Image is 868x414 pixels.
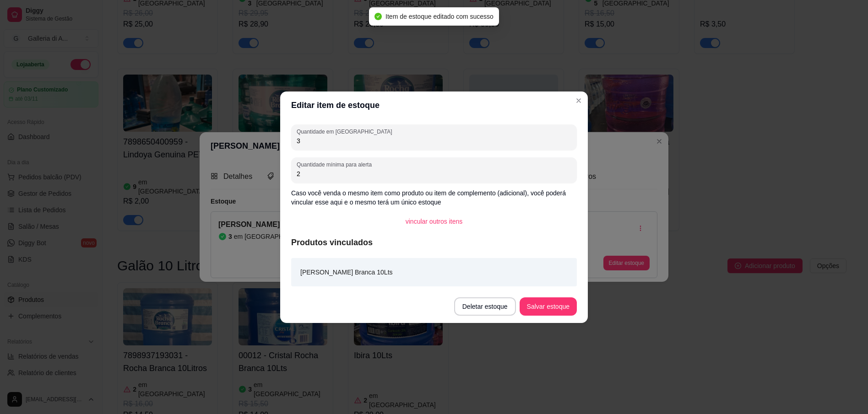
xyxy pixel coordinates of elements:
article: [PERSON_NAME] Branca 10Lts [300,267,393,277]
span: check-circle [374,13,382,20]
label: Quantidade mínima para alerta [297,161,375,168]
article: Produtos vinculados [291,236,577,249]
button: vincular outros itens [398,212,470,231]
button: Salvar estoque [520,297,577,316]
p: Caso você venda o mesmo item como produto ou item de complemento (adicional), você poderá vincula... [291,188,577,207]
input: Quantidade em estoque [297,136,571,145]
button: Close [571,93,586,108]
button: Deletar estoque [454,297,516,316]
input: Quantidade mínima para alerta [297,169,571,178]
span: Item de estoque editado com sucesso [385,13,494,20]
header: Editar item de estoque [280,91,588,119]
label: Quantidade em [GEOGRAPHIC_DATA] [297,128,395,135]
